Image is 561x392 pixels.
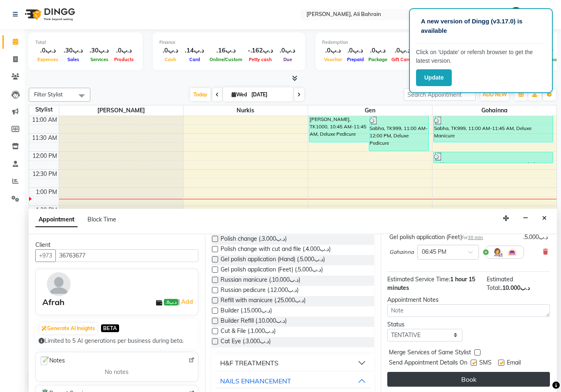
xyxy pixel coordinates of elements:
span: Petty cash [247,57,274,62]
span: 1 hour 15 minutes [387,276,475,292]
span: Gift Cards [389,57,416,62]
div: 1:30 PM [34,206,59,214]
span: Builder (.د.ب15.000) [221,306,272,317]
span: Polish change with cut and file (.د.ب4.000) [221,245,331,255]
span: Block Time [87,216,116,223]
div: Client [35,241,198,249]
span: Gel polish application (Hand) (.د.ب5.000) [221,255,325,265]
img: Interior.png [507,247,517,257]
span: ADD NEW [483,91,507,98]
button: +973 [35,249,56,262]
div: .د.ب0 [276,46,299,55]
span: Cash [163,57,178,62]
span: SMS [479,358,492,369]
div: Finance [159,39,299,46]
span: Notes [39,356,65,366]
div: .د.ب0 [389,46,416,55]
span: Send Appointment Details On [389,358,467,369]
span: Gohainna [389,248,414,256]
div: [PERSON_NAME], TK1000, 10:45 AM-11:45 AM, Deluxe Pedicure [309,107,368,142]
div: 12:30 PM [31,170,59,178]
span: Voucher [322,57,344,62]
span: Estimated Total: [487,276,513,292]
div: .د.ب0 [366,46,389,55]
img: avatar [47,272,71,296]
span: Due [281,57,294,62]
div: 11:00 AM [30,116,59,124]
span: Cat Eye (.د.ب3.000) [221,337,271,347]
div: NAILS ENHANCEMENT [220,376,291,386]
div: .د.ب0 [112,46,136,55]
span: Online/Custom [207,57,244,62]
span: Nurkis [184,105,308,116]
button: H&F TREATMENTS [215,356,371,370]
span: .د.ب10.000 [501,284,530,292]
div: Sabha, TK999, 12:00 PM-12:20 PM, French design : Normal(Full set) [434,152,553,163]
span: 30 min [468,235,483,240]
div: .د.ب30 [86,46,112,55]
span: Cut & File (.د.ب1.000) [221,327,276,337]
p: A new version of Dingg (v3.17.0) is available [421,17,541,35]
span: Russian manicure (.د.ب10.000) [221,276,300,286]
div: .د.ب30 [60,46,86,55]
div: 12:00 PM [31,152,59,160]
span: Card [187,57,202,62]
div: .د.ب0 [159,46,182,55]
div: .د.ب0 [344,46,366,55]
div: .د.ب16 [207,46,244,55]
span: Expenses [35,57,60,62]
button: Book [387,372,550,387]
img: Hairdresser.png [492,247,502,257]
div: .د.ب5.000 [523,233,548,242]
button: Close [538,212,550,225]
div: Gel polish application (Feet) [389,233,483,242]
span: .د.ب0 [164,299,178,305]
div: .د.ب0 [322,46,344,55]
div: H&F TREATMENTS [220,358,278,368]
span: No notes [105,368,129,376]
span: Polish change (.د.ب3.000) [221,235,287,245]
button: Update [416,69,452,86]
div: Redemption [322,39,438,46]
span: Gohainna [432,105,557,116]
p: Click on ‘Update’ or refersh browser to get the latest version. [416,48,546,65]
span: | [178,297,194,307]
button: Generate AI Insights [39,323,97,334]
div: 1:00 PM [34,188,59,196]
a: Add [180,297,194,307]
div: Sabha, TK999, 11:00 AM-12:00 PM, Deluxe Pedicure [369,116,428,151]
div: .د.ب14 [182,46,207,55]
span: Builder Refill (.د.ب10.000) [221,317,287,327]
span: Sales [65,57,81,62]
div: Stylist [29,105,59,114]
input: Search by Name/Mobile/Email/Code [55,249,198,262]
div: Afrah [42,296,64,308]
input: 2025-09-03 [249,89,290,101]
span: Services [88,57,110,62]
div: 11:30 AM [30,134,59,142]
span: Estimated Service Time: [387,276,450,283]
span: Products [112,57,136,62]
span: Today [190,88,211,101]
span: Merge Services of Same Stylist [389,348,471,358]
span: BETA [101,324,119,332]
img: logo [21,3,77,26]
span: Wed [230,91,249,98]
button: ADD NEW [481,89,509,100]
div: -.د.ب162 [244,46,276,55]
div: Sabha, TK999, 11:00 AM-11:45 AM, Deluxe Manicure [434,116,553,142]
span: Gen [308,105,432,116]
span: [PERSON_NAME] [59,105,183,116]
img: Admin [509,7,523,21]
span: Filter Stylist [34,91,63,98]
span: Gel polish application (Feet) (.د.ب5.000) [221,265,323,276]
span: Russian pedicure (.د.ب12.000) [221,286,299,296]
div: .د.ب0 [35,46,60,55]
input: Search Appointment [404,88,476,101]
span: Prepaid [345,57,366,62]
span: Refill with manicure (.د.ب25.000) [221,296,306,306]
div: Total [35,39,136,46]
span: Appointment [35,212,78,227]
button: NAILS ENHANCEMENT [215,374,371,388]
div: Appointment Notes [387,296,550,304]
